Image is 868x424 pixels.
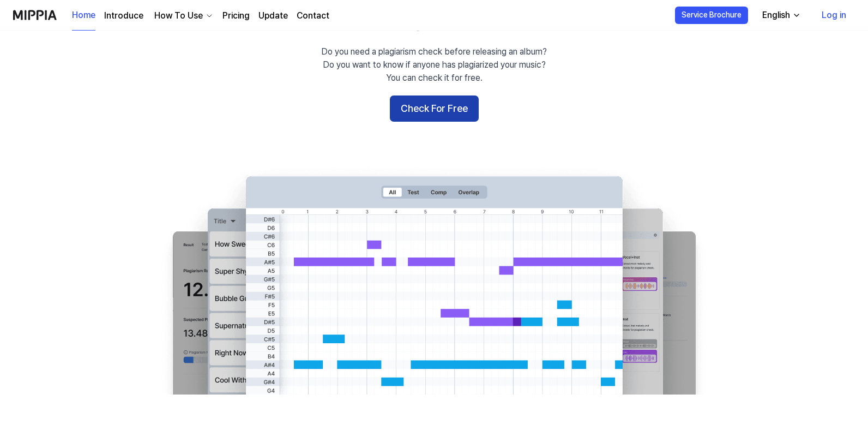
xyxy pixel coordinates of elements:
[150,165,718,395] img: main Image
[297,9,329,22] a: Contact
[104,9,143,22] a: Introduce
[760,9,792,22] div: English
[72,1,95,31] a: Home
[675,7,748,24] button: Service Brochure
[222,9,250,22] a: Pricing
[152,9,205,22] div: How To Use
[754,4,807,26] button: English
[152,9,214,22] button: How To Use
[321,45,547,85] div: Do you need a plagiarism check before releasing an album? Do you want to know if anyone has plagi...
[390,95,479,122] button: Check For Free
[258,9,288,22] a: Update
